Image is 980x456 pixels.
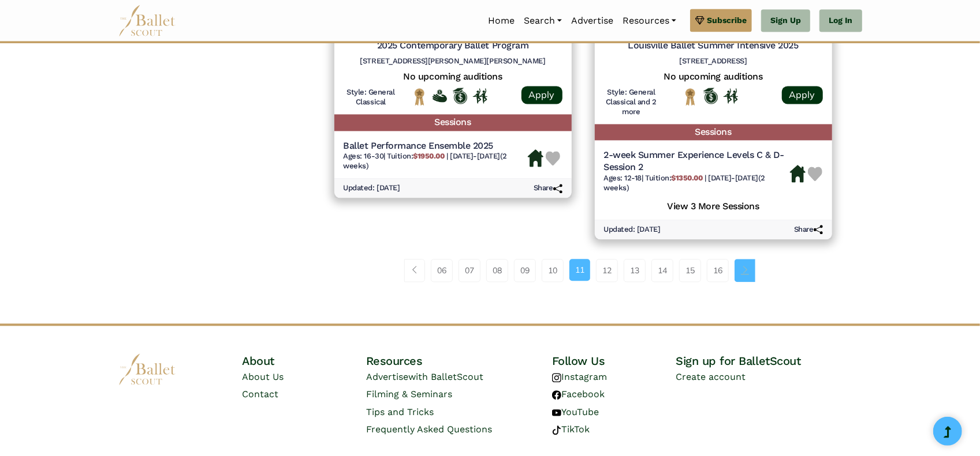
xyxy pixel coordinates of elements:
[679,259,701,282] a: 15
[690,9,752,32] a: Subscribe
[782,86,823,104] a: Apply
[552,353,676,368] h4: Follow Us
[683,88,698,105] img: National
[595,124,832,141] h5: Sessions
[483,9,519,33] a: Home
[344,183,400,193] h6: Updated: [DATE]
[552,389,605,400] a: Facebook
[344,152,508,170] span: [DATE]-[DATE] (2 weeks)
[542,259,564,282] a: 10
[604,71,823,83] h5: No upcoming auditions
[412,88,427,105] img: National
[413,152,444,160] b: $1950.00
[344,40,562,52] h5: 2025 Contemporary Ballet Program
[344,88,398,107] h6: Style: General Classical
[344,140,528,152] h5: Ballet Performance Ensemble 2025
[604,225,661,235] h6: Updated: [DATE]
[404,259,762,282] nav: Page navigation example
[645,174,705,182] span: Tuition:
[552,406,599,417] a: YouTube
[519,9,567,33] a: Search
[819,9,862,32] a: Log In
[433,89,447,102] img: Offers Financial Aid
[596,259,618,282] a: 12
[546,151,560,165] img: Heart
[604,40,823,52] h5: Louisville Ballet Summer Intensive 2025
[703,88,718,104] img: Offers Scholarship
[344,152,384,160] span: Ages: 16-30
[366,424,492,435] a: Frequently Asked Questions
[790,165,806,182] img: Housing Available
[569,259,590,281] a: 11
[242,389,278,400] a: Contact
[604,174,642,182] span: Ages: 12-18
[761,9,810,32] a: Sign Up
[552,371,607,382] a: Instagram
[604,88,659,117] h6: Style: General Classical and 2 more
[552,390,561,400] img: facebook logo
[604,174,791,193] h6: | |
[552,408,561,417] img: youtube logo
[618,9,681,33] a: Resources
[552,373,561,382] img: instagram logo
[514,259,536,282] a: 09
[651,259,673,282] a: 14
[695,14,705,27] img: gem.svg
[676,353,862,368] h4: Sign up for BalletScout
[604,149,791,174] h5: 2-week Summer Experience Levels C & D- Session 2
[534,183,562,193] h6: Share
[366,406,434,417] a: Tips and Tricks
[724,88,738,103] img: In Person
[567,9,618,33] a: Advertise
[408,371,483,382] span: with BalletScout
[604,56,823,66] h6: [STREET_ADDRESS]
[528,149,543,167] img: Housing Available
[431,259,453,282] a: 06
[676,371,746,382] a: Create account
[118,353,176,385] img: logo
[473,88,487,103] img: In Person
[387,152,446,160] span: Tuition:
[604,174,766,192] span: [DATE]-[DATE] (2 weeks)
[344,56,562,66] h6: [STREET_ADDRESS][PERSON_NAME][PERSON_NAME]
[707,14,747,27] span: Subscribe
[707,259,729,282] a: 16
[366,389,452,400] a: Filming & Seminars
[453,88,467,104] img: Offers Scholarship
[344,152,528,171] h6: | |
[334,114,572,131] h5: Sessions
[486,259,508,282] a: 08
[624,259,646,282] a: 13
[366,371,483,382] a: Advertisewith BalletScout
[604,198,823,213] h5: View 3 More Sessions
[552,424,590,435] a: TikTok
[794,225,823,235] h6: Share
[344,71,562,83] h5: No upcoming auditions
[552,425,561,435] img: tiktok logo
[808,167,822,181] img: Heart
[459,259,480,282] a: 07
[242,371,284,382] a: About Us
[242,353,366,368] h4: About
[671,174,702,182] b: $1350.00
[366,353,552,368] h4: Resources
[521,86,562,104] a: Apply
